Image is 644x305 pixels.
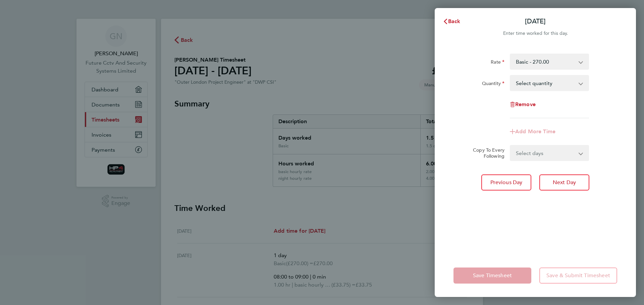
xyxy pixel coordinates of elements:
[553,179,576,186] span: Next Day
[435,29,636,37] div: Enter time worked for this day.
[525,17,546,26] p: [DATE]
[468,147,504,159] label: Copy To Every Following
[482,80,504,88] label: Quantity
[481,174,531,190] button: Previous Day
[539,174,589,190] button: Next Day
[490,179,523,186] span: Previous Day
[515,101,536,107] span: Remove
[436,15,467,28] button: Back
[448,18,461,24] span: Back
[491,59,504,67] label: Rate
[510,102,536,107] button: Remove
